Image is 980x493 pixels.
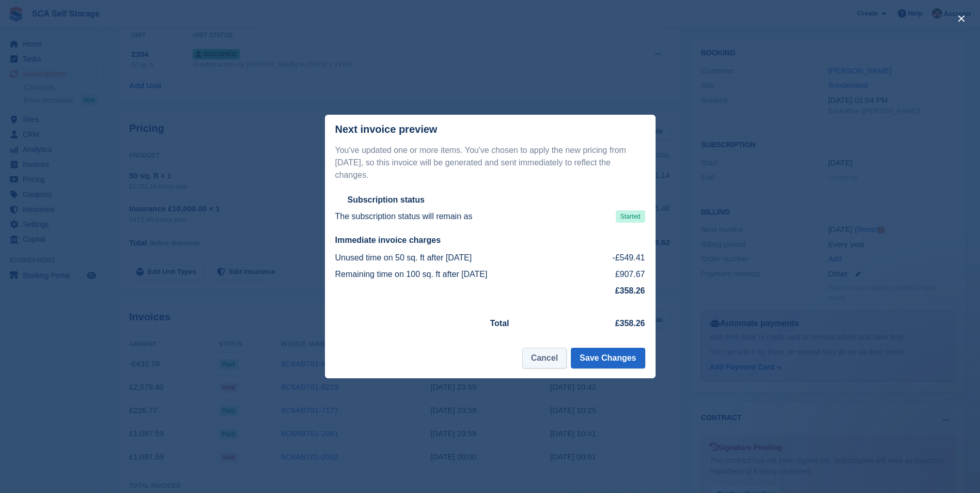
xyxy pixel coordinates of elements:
button: close [953,10,970,27]
td: Remaining time on 100 sq. ft after [DATE] [335,266,590,283]
strong: Total [490,319,509,328]
td: Unused time on 50 sq. ft after [DATE] [335,250,590,266]
p: You've updated one or more items. You've chosen to apply the new pricing from [DATE], so this inv... [335,144,645,181]
td: -£549.41 [590,250,645,266]
h2: Immediate invoice charges [335,235,645,245]
strong: £358.26 [615,319,645,328]
button: Save Changes [571,348,645,368]
h2: Subscription status [348,195,425,205]
span: Started [616,210,645,223]
p: Next invoice preview [335,124,438,135]
strong: £358.26 [615,286,645,295]
p: The subscription status will remain as [335,210,473,223]
button: Cancel [522,348,567,368]
td: £907.67 [590,266,645,283]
